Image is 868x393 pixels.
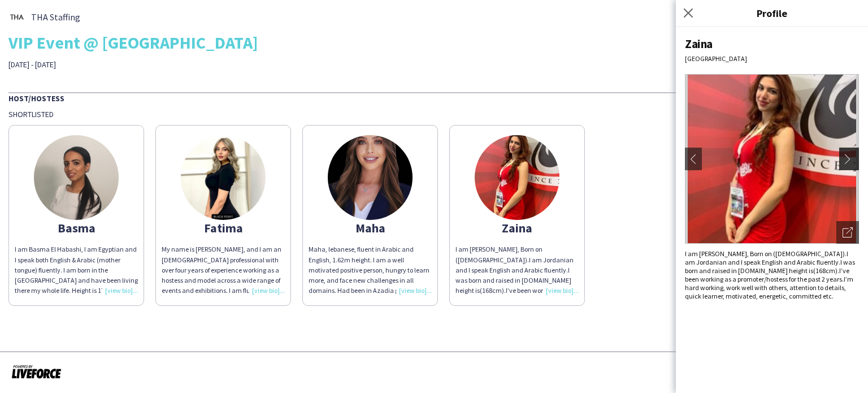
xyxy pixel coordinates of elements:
[162,244,285,296] div: My name is [PERSON_NAME], and I am an [DEMOGRAPHIC_DATA] professional with over four years of exp...
[34,135,119,220] img: thumb-15965356975f293391be305.jpg
[31,12,80,22] span: THA Staffing
[455,223,579,233] div: Zaina
[162,223,285,233] div: Fatima
[455,244,579,296] div: I am [PERSON_NAME], Born on ([DEMOGRAPHIC_DATA]).I am Jordanian and I speak English and Arabic fl...
[685,54,859,63] div: [GEOGRAPHIC_DATA]
[685,249,859,300] div: I am [PERSON_NAME], Born on ([DEMOGRAPHIC_DATA]).I am Jordanian and I speak English and Arabic fl...
[309,223,432,233] div: Maha
[685,36,859,51] div: Zaina
[475,135,559,220] img: thumb-63f3ec03ca225.jpeg
[15,244,138,296] div: I am Basma El Habashi, I am Egyptian and I speak both English & Arabic (mother tongue) fluently. ...
[11,364,62,379] img: Powered by Liveforce
[8,8,25,25] img: thumb-0b1c4840-441c-4cf7-bc0f-fa59e8b685e2..jpg
[8,34,860,51] div: VIP Event @ [GEOGRAPHIC_DATA]
[328,135,413,220] img: thumb-62f9a297-14ea-4f76-99a9-8314e0e372b2.jpg
[676,6,868,20] h3: Profile
[8,59,306,70] div: [DATE] - [DATE]
[8,109,860,119] div: Shortlisted
[8,92,860,103] div: Host/Hostess
[309,244,432,296] div: Maha, lebanese, fluent in Arabic and English, 1.62m height. I am a well motivated positive person...
[181,135,266,220] img: thumb-6838230878edc.jpeg
[836,221,859,244] div: Open photos pop-in
[15,223,138,233] div: Basma
[685,74,859,244] img: Crew avatar or photo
